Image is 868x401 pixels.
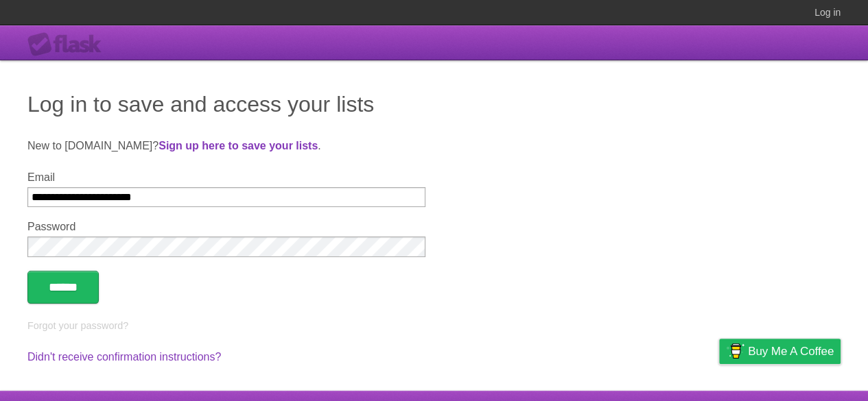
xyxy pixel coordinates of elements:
[27,88,841,121] h1: Log in to save and access your lists
[27,320,128,331] a: Forgot your password?
[719,339,841,364] a: Buy me a coffee
[159,140,318,151] a: Sign up here to save your lists
[27,138,841,154] p: New to [DOMAIN_NAME]? .
[726,339,744,363] img: Buy me a coffee
[27,221,425,233] label: Password
[27,32,110,57] div: Flask
[748,339,834,363] span: Buy me a coffee
[27,171,425,184] label: Email
[27,351,221,363] a: Didn't receive confirmation instructions?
